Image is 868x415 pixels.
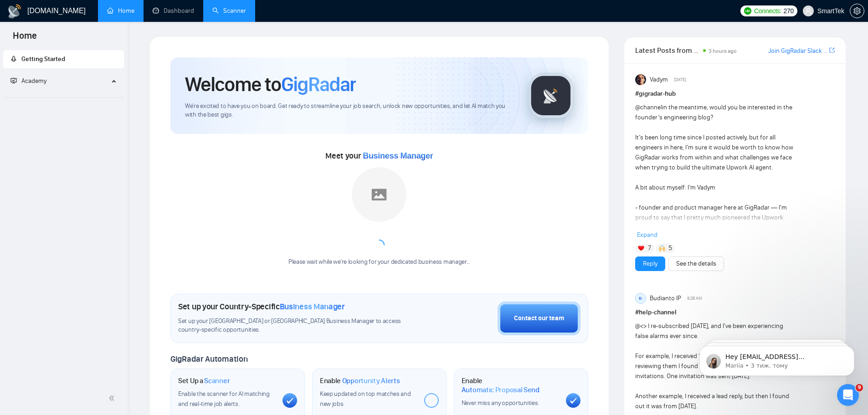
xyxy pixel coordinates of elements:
[107,7,134,15] a: homeHome
[280,302,345,312] span: Business Manager
[40,35,157,43] p: Message from Mariia, sent 3 тиж. тому
[635,45,700,56] span: Latest Posts from the GigRadar Community
[668,256,724,271] button: See the details
[637,231,657,239] span: Expand
[40,26,153,160] span: Hey [EMAIL_ADDRESS][PERSON_NAME][DOMAIN_NAME], Looks like your Upwork agency SmartTek Solutions r...
[643,259,657,269] a: Reply
[805,8,812,14] span: user
[850,7,864,15] a: setting
[850,7,864,15] span: setting
[528,73,574,118] img: gigradar-logo.png
[850,4,864,18] button: setting
[676,259,716,269] a: See the details
[3,50,124,68] li: Getting Started
[342,376,400,385] span: Opportunity Alerts
[687,294,702,302] span: 9:26 AM
[783,6,793,16] span: 270
[170,354,247,364] span: GigRadar Automation
[185,72,356,97] h1: Welcome to
[372,238,386,252] span: loading
[281,72,356,97] span: GigRadar
[7,4,22,19] img: logo
[178,302,345,312] h1: Set up your Country-Specific
[635,307,835,318] h1: # help-channel
[178,317,420,334] span: Set up your [GEOGRAPHIC_DATA] or [GEOGRAPHIC_DATA] Business Manager to access country-specific op...
[204,376,230,385] span: Scanner
[638,245,644,251] img: ❤️
[178,390,270,408] span: Enable the scanner for AI matching and real-time job alerts.
[10,56,17,62] span: rocket
[856,384,863,391] span: 9
[659,245,665,251] img: 🙌
[10,77,17,84] span: fund-projection-screen
[320,390,411,408] span: Keep updated on top matches and new jobs.
[668,244,672,253] span: 5
[325,151,433,161] span: Meet your
[829,46,835,55] a: export
[462,399,539,407] span: Never miss any opportunities.
[635,74,646,85] img: Vadym
[108,394,118,403] span: double-left
[744,7,751,15] img: upwork-logo.png
[768,46,827,56] a: Join GigRadar Slack Community
[829,46,835,54] span: export
[320,376,400,385] h1: Enable
[635,256,665,271] button: Reply
[21,55,65,63] span: Getting Started
[462,385,539,395] span: Automatic Proposal Send
[514,313,564,323] div: Contact our team
[635,89,835,99] h1: # gigradar-hub
[635,102,795,363] div: in the meantime, would you be interested in the founder’s engineering blog? It’s been long time s...
[21,77,46,85] span: Academy
[178,376,230,385] h1: Set Up a
[648,244,651,253] span: 7
[153,7,194,15] a: dashboardDashboard
[674,76,686,84] span: [DATE]
[635,103,662,111] span: @channel
[212,7,246,15] a: searchScanner
[462,376,559,394] h1: Enable
[709,48,737,54] span: 3 hours ago
[650,75,668,85] span: Vadym
[363,151,433,160] span: Business Manager
[185,102,514,119] span: We're excited to have you on board. Get ready to streamline your job search, unlock new opportuni...
[283,258,476,266] div: Please wait while we're looking for your dedicated business manager...
[650,293,681,303] span: Budianto IP
[3,94,124,100] li: Academy Homepage
[837,384,859,406] iframe: Intercom live chat
[5,29,44,48] span: Home
[636,293,646,303] div: BI
[754,6,781,16] span: Connects:
[498,302,580,335] button: Contact our team
[10,77,46,85] span: Academy
[352,167,406,222] img: placeholder.png
[686,327,868,390] iframe: Intercom notifications повідомлення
